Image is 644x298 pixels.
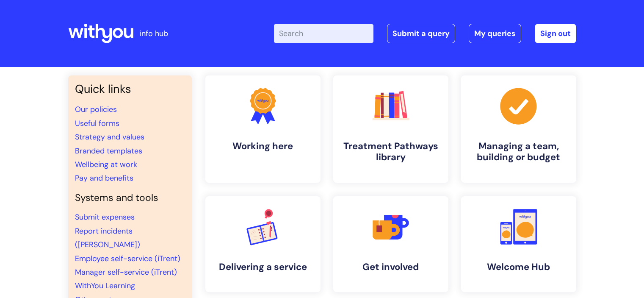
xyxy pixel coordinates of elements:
[75,146,142,156] a: Branded templates
[75,159,137,170] a: Wellbeing at work
[387,24,455,43] a: Submit a query
[468,262,569,273] h4: Welcome Hub
[212,141,314,152] h4: Working here
[461,196,576,292] a: Welcome Hub
[205,196,321,292] a: Delivering a service
[75,104,117,114] a: Our policies
[461,75,576,183] a: Managing a team, building or budget
[469,24,521,43] a: My queries
[205,75,321,183] a: Working here
[75,212,135,222] a: Submit expenses
[274,24,576,43] div: | -
[75,118,119,128] a: Useful forms
[75,253,180,264] a: Employee self-service (iTrent)
[333,196,448,292] a: Get involved
[75,226,140,250] a: Report incidents ([PERSON_NAME])
[75,281,135,291] a: WithYou Learning
[340,141,442,163] h4: Treatment Pathways library
[535,24,576,43] a: Sign out
[75,192,185,204] h4: Systems and tools
[75,82,185,96] h3: Quick links
[75,267,177,277] a: Manager self-service (iTrent)
[212,262,314,273] h4: Delivering a service
[140,27,168,40] p: info hub
[75,173,133,183] a: Pay and benefits
[340,262,442,273] h4: Get involved
[333,75,448,183] a: Treatment Pathways library
[274,24,373,43] input: Search
[75,132,144,142] a: Strategy and values
[468,141,569,163] h4: Managing a team, building or budget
